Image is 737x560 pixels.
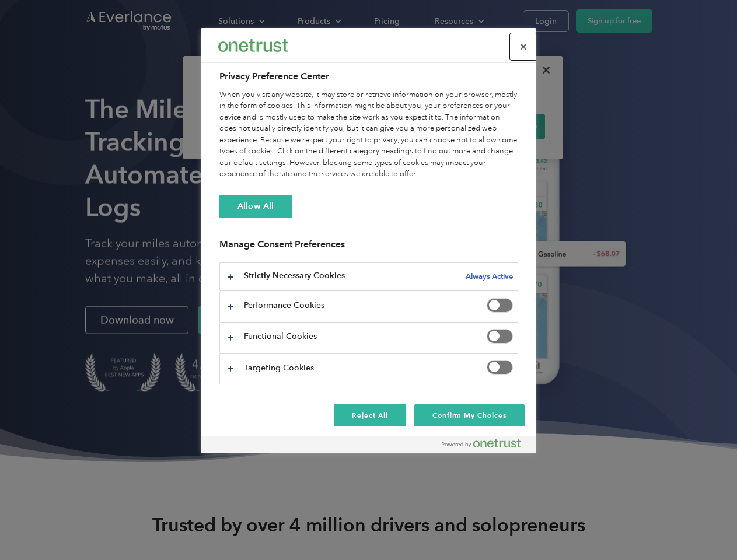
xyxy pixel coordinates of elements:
[219,239,518,257] h3: Manage Consent Preferences
[219,195,292,218] button: Allow All
[442,439,521,448] img: Powered by OneTrust Opens in a new Tab
[219,69,518,83] h2: Privacy Preference Center
[414,404,525,426] button: Confirm My Choices
[218,39,288,51] img: Everlance
[218,34,288,57] div: Everlance
[201,28,536,453] div: Privacy Preference Center
[201,28,536,453] div: Preference center
[442,439,530,453] a: Powered by OneTrust Opens in a new Tab
[219,89,518,180] div: When you visit any website, it may store or retrieve information on your browser, mostly in the f...
[511,34,536,60] button: Close
[334,404,406,426] button: Reject All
